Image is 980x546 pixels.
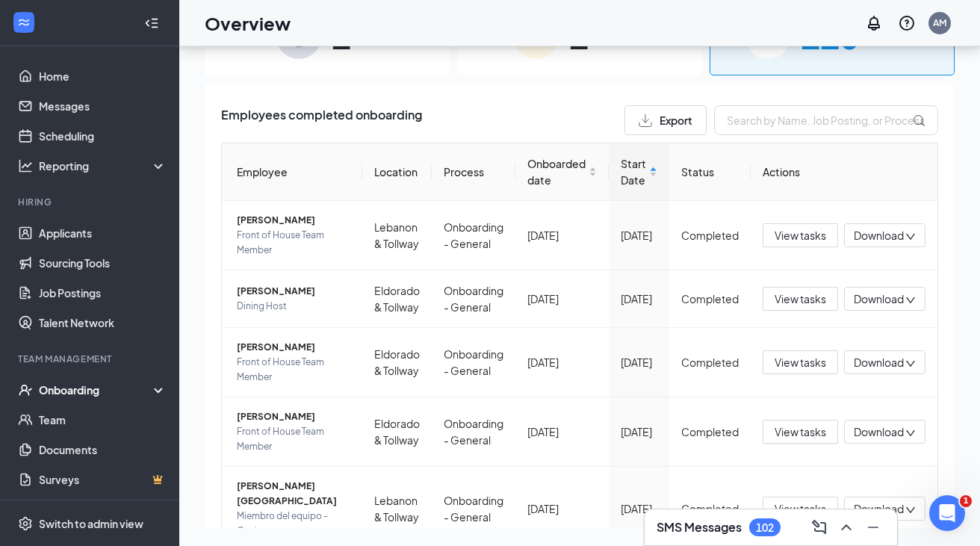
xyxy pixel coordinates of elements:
[221,105,422,135] span: Employees completed onboarding
[929,495,965,531] iframe: Intercom live chat
[621,291,657,307] div: [DATE]
[432,328,515,397] td: Onboarding - General
[39,248,167,278] a: Sourcing Tools
[432,397,515,467] td: Onboarding - General
[39,308,167,338] a: Talent Network
[905,428,916,438] span: down
[834,515,858,539] button: ChevronUp
[837,518,855,536] svg: ChevronUp
[660,115,692,125] span: Export
[362,201,432,270] td: Lebanon & Tollway
[237,409,350,424] span: [PERSON_NAME]
[144,16,159,31] svg: Collapse
[237,340,350,355] span: [PERSON_NAME]
[39,516,143,531] div: Switch to admin view
[18,516,33,531] svg: Settings
[854,424,904,440] span: Download
[854,291,904,307] span: Download
[621,227,657,243] div: [DATE]
[854,501,904,517] span: Download
[905,295,916,305] span: down
[39,435,167,465] a: Documents
[205,10,291,36] h1: Overview
[362,328,432,397] td: Eldorado & Tollway
[39,61,167,91] a: Home
[527,500,597,517] div: [DATE]
[515,143,609,201] th: Onboarded date
[39,158,167,173] div: Reporting
[39,405,167,435] a: Team
[763,420,838,444] button: View tasks
[237,228,350,258] span: Front of House Team Member
[237,284,350,299] span: [PERSON_NAME]
[362,397,432,467] td: Eldorado & Tollway
[16,15,31,30] svg: WorkstreamLogo
[621,424,657,440] div: [DATE]
[763,497,838,521] button: View tasks
[527,291,597,307] div: [DATE]
[39,278,167,308] a: Job Postings
[681,500,739,517] div: Completed
[905,505,916,515] span: down
[527,155,586,188] span: Onboarded date
[237,509,350,539] span: Miembro del equipo - Cocina
[905,359,916,369] span: down
[756,521,774,534] div: 102
[39,465,167,494] a: SurveysCrown
[18,196,164,208] div: Hiring
[621,155,646,188] span: Start Date
[751,143,937,201] th: Actions
[39,382,154,397] div: Onboarding
[527,424,597,440] div: [DATE]
[527,354,597,370] div: [DATE]
[237,213,350,228] span: [PERSON_NAME]
[775,227,826,243] span: View tasks
[39,91,167,121] a: Messages
[775,354,826,370] span: View tasks
[775,424,826,440] span: View tasks
[775,500,826,517] span: View tasks
[681,424,739,440] div: Completed
[775,291,826,307] span: View tasks
[621,354,657,370] div: [DATE]
[624,105,707,135] button: Export
[237,479,350,509] span: [PERSON_NAME][GEOGRAPHIC_DATA]
[362,270,432,328] td: Eldorado & Tollway
[865,14,883,32] svg: Notifications
[854,228,904,243] span: Download
[222,143,362,201] th: Employee
[763,350,838,374] button: View tasks
[681,227,739,243] div: Completed
[39,218,167,248] a: Applicants
[864,518,882,536] svg: Minimize
[18,382,33,397] svg: UserCheck
[681,354,739,370] div: Completed
[861,515,885,539] button: Minimize
[362,143,432,201] th: Location
[237,424,350,454] span: Front of House Team Member
[763,287,838,311] button: View tasks
[763,223,838,247] button: View tasks
[527,227,597,243] div: [DATE]
[432,201,515,270] td: Onboarding - General
[18,353,164,365] div: Team Management
[39,121,167,151] a: Scheduling
[237,299,350,314] span: Dining Host
[18,158,33,173] svg: Analysis
[714,105,938,135] input: Search by Name, Job Posting, or Process
[898,14,916,32] svg: QuestionInfo
[432,143,515,201] th: Process
[854,355,904,370] span: Download
[810,518,828,536] svg: ComposeMessage
[237,355,350,385] span: Front of House Team Member
[621,500,657,517] div: [DATE]
[681,291,739,307] div: Completed
[905,232,916,242] span: down
[669,143,751,201] th: Status
[657,519,742,536] h3: SMS Messages
[933,16,946,29] div: AM
[960,495,972,507] span: 1
[432,270,515,328] td: Onboarding - General
[807,515,831,539] button: ComposeMessage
